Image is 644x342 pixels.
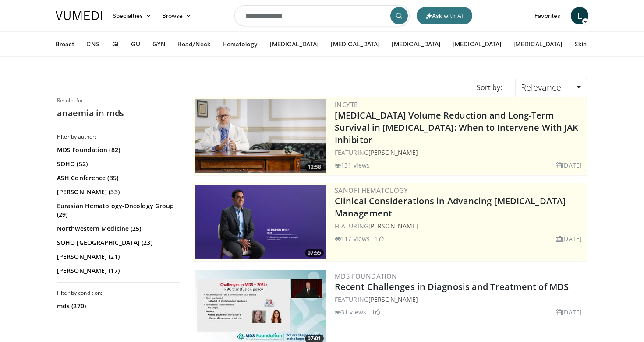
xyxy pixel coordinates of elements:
[372,307,380,317] li: 1
[157,7,197,24] a: Browse
[57,174,177,182] a: ASH Conference (35)
[57,238,177,247] a: SOHO [GEOGRAPHIC_DATA] (23)
[529,7,566,24] a: Favorites
[335,234,370,243] li: 117 views
[234,5,410,26] input: Search topics, interventions
[126,35,145,53] button: GU
[57,202,177,219] a: Eurasian Hematology-Oncology Group (29)
[57,252,177,261] a: [PERSON_NAME] (21)
[335,161,370,170] li: 131 views
[57,160,177,168] a: SOHO (52)
[417,7,472,24] button: Ask with AI
[50,35,79,53] button: Breast
[571,7,588,24] a: L
[368,222,418,230] a: [PERSON_NAME]
[368,295,418,304] a: [PERSON_NAME]
[335,186,408,195] a: Sanofi Hematology
[172,35,216,53] button: Head/Neck
[305,163,324,171] span: 12:58
[107,7,157,24] a: Specialties
[508,35,567,53] button: [MEDICAL_DATA]
[57,302,177,311] a: mds (270)
[56,11,102,20] img: VuMedi Logo
[335,195,566,219] a: Clinical Considerations in Advancing [MEDICAL_DATA] Management
[217,35,263,53] button: Hematology
[195,99,326,173] img: 7350bff6-2067-41fe-9408-af54c6d3e836.png.300x170_q85_crop-smart_upscale.png
[57,108,180,119] h2: anaemia in mds
[195,185,326,259] img: dfe713c0-8843-4acc-9520-2de684a0d96d.png.300x170_q85_crop-smart_upscale.png
[375,234,384,243] li: 1
[470,78,509,97] div: Sort by:
[515,78,587,97] a: Relevance
[386,35,446,53] button: [MEDICAL_DATA]
[57,97,180,104] p: Results for:
[57,146,177,154] a: MDS Foundation (82)
[569,35,591,53] button: Skin
[521,81,561,93] span: Relevance
[335,272,397,280] a: MDS Foundation
[57,133,180,140] h3: Filter by author:
[57,266,177,275] a: [PERSON_NAME] (17)
[57,290,180,297] h3: Filter by condition:
[265,35,324,53] button: [MEDICAL_DATA]
[326,35,385,53] button: [MEDICAL_DATA]
[195,185,326,259] a: 07:55
[195,99,326,173] a: 12:58
[305,249,324,257] span: 07:55
[335,148,585,157] div: FEATURING
[147,35,170,53] button: GYN
[368,148,418,157] a: [PERSON_NAME]
[447,35,506,53] button: [MEDICAL_DATA]
[57,224,177,233] a: Northwestern Medicine (25)
[556,161,582,170] li: [DATE]
[556,307,582,317] li: [DATE]
[335,109,578,146] a: [MEDICAL_DATA] Volume Reduction and Long-Term Survival in [MEDICAL_DATA]: When to Intervene With ...
[335,221,585,230] div: FEATURING
[335,281,569,293] a: Recent Challenges in Diagnosis and Treatment of MDS
[81,35,105,53] button: CNS
[335,295,585,304] div: FEATURING
[335,307,366,317] li: 31 views
[556,234,582,243] li: [DATE]
[335,100,357,109] a: Incyte
[107,35,124,53] button: GI
[57,188,177,196] a: [PERSON_NAME] (33)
